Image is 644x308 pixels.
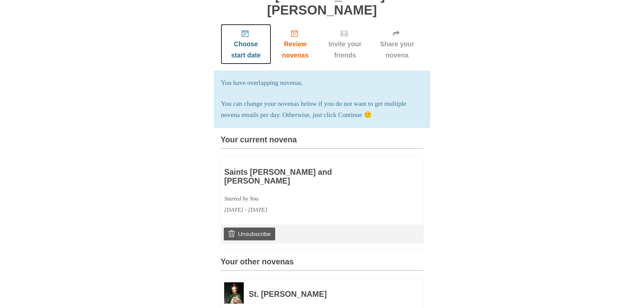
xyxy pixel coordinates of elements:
[221,258,424,271] h3: Your other novenas
[378,39,417,61] span: Share your novena
[228,39,265,61] span: Choose start date
[249,290,405,299] h3: St. [PERSON_NAME]
[221,136,424,149] h3: Your current novena
[278,39,312,61] span: Review novenas
[224,282,244,304] img: Novena image
[224,204,380,215] div: [DATE] - [DATE]
[326,39,364,61] span: Invite your friends
[271,24,319,64] a: Review novenas
[224,228,275,240] a: Unsubscribe
[319,24,371,64] a: Invite your friends
[371,24,424,64] a: Share your novena
[221,98,423,121] p: You can change your novenas below if you do not want to get multiple novena emails per day. Other...
[224,168,380,185] h3: Saints [PERSON_NAME] and [PERSON_NAME]
[221,77,423,89] p: You have overlapping novenas.
[224,193,380,204] div: Started by You
[221,24,271,64] a: Choose start date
